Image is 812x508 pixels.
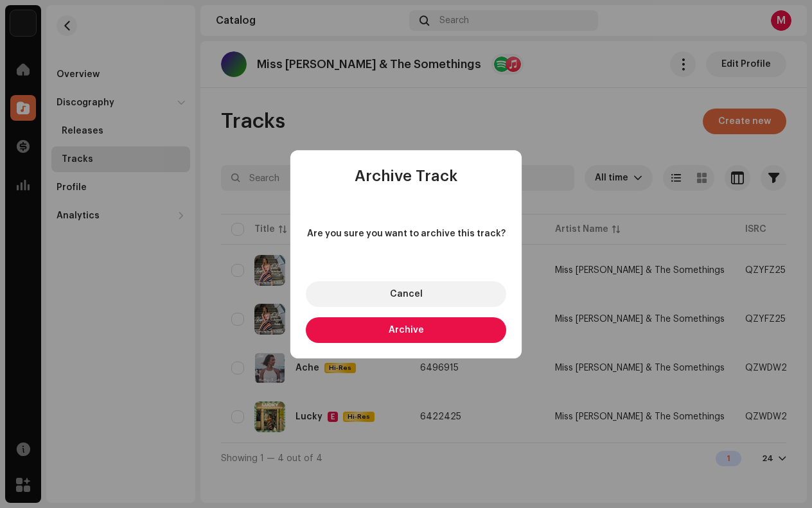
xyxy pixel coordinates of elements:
span: Archive Track [355,168,457,184]
button: Cancel [306,281,506,307]
span: Archive [389,326,424,335]
button: Archive [306,317,506,343]
span: Are you sure you want to archive this track? [306,227,506,240]
span: Cancel [390,290,423,299]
